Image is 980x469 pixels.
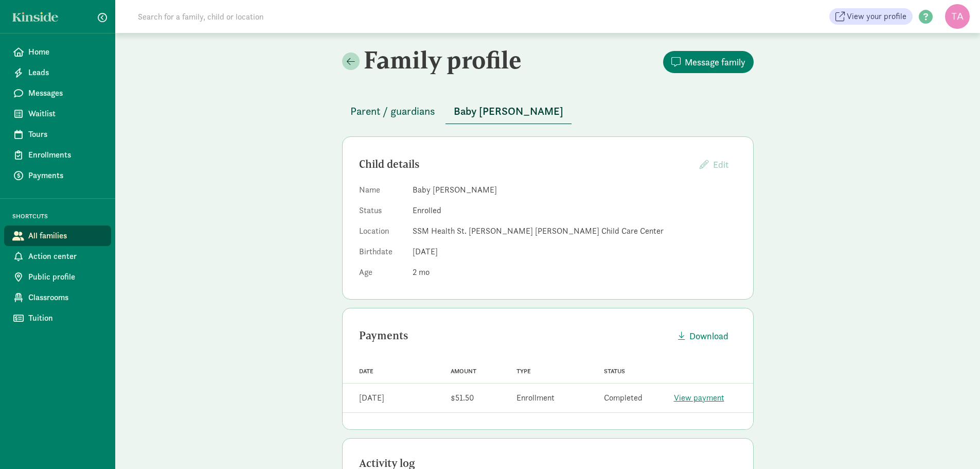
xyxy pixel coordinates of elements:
[28,128,103,141] span: Tours
[359,204,404,221] dt: Status
[691,153,737,176] button: Edit
[28,169,103,182] span: Payments
[359,246,404,262] dt: Birthdate
[28,66,103,79] span: Leads
[28,271,103,283] span: Public profile
[413,246,438,257] span: [DATE]
[28,108,103,120] span: Waitlist
[28,230,103,242] span: All families
[446,106,572,117] a: Baby [PERSON_NAME]
[359,184,404,200] dt: Name
[342,45,546,74] h2: Family profile
[132,6,420,27] input: Search for a family, child or location
[359,392,384,404] div: [DATE]
[446,99,572,124] button: Baby [PERSON_NAME]
[4,83,111,103] a: Messages
[359,266,404,283] dt: Age
[454,103,563,119] span: Baby [PERSON_NAME]
[451,392,474,404] div: $51.50
[28,87,103,99] span: Messages
[4,103,111,124] a: Waitlist
[28,250,103,263] span: Action center
[28,291,103,304] span: Classrooms
[28,46,103,58] span: Home
[413,225,737,237] dd: SSM Health St. [PERSON_NAME] [PERSON_NAME] Child Care Center
[359,156,691,172] div: Child details
[4,308,111,328] a: Tuition
[4,267,111,287] a: Public profile
[829,8,913,25] a: View your profile
[4,42,111,62] a: Home
[359,368,373,375] span: Date
[929,420,980,469] iframe: Chat Widget
[713,159,728,170] span: Edit
[516,368,531,375] span: Type
[342,99,443,124] button: Parent / guardians
[4,145,111,165] a: Enrollments
[359,327,670,344] div: Payments
[413,204,737,217] dd: Enrolled
[670,325,737,347] button: Download
[685,55,745,69] span: Message family
[350,103,435,119] span: Parent / guardians
[28,149,103,161] span: Enrollments
[604,368,625,375] span: Status
[663,51,754,73] button: Message family
[342,106,443,117] a: Parent / guardians
[413,184,737,196] dd: Baby [PERSON_NAME]
[451,368,476,375] span: Amount
[4,62,111,83] a: Leads
[413,267,430,277] span: 2
[4,165,111,186] a: Payments
[689,329,728,343] span: Download
[359,225,404,241] dt: Location
[847,10,906,23] span: View your profile
[604,392,643,404] div: Completed
[516,392,555,404] div: Enrollment
[4,246,111,267] a: Action center
[4,287,111,308] a: Classrooms
[674,392,724,403] a: View payment
[4,225,111,246] a: All families
[28,312,103,324] span: Tuition
[4,124,111,145] a: Tours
